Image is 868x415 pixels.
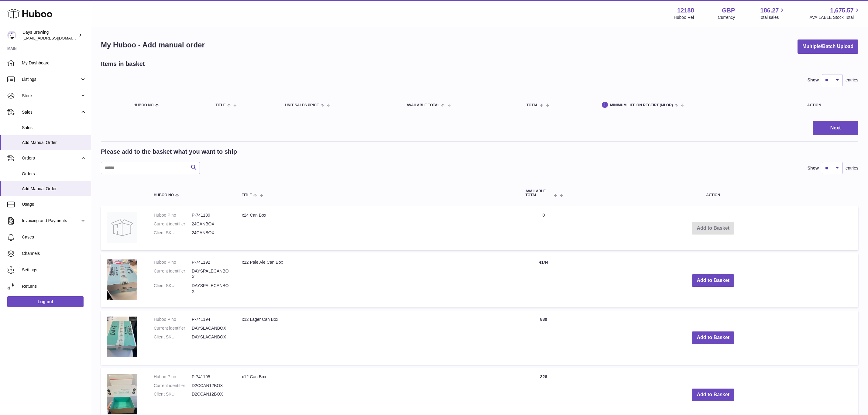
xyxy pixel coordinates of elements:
span: entries [846,77,858,83]
dt: Huboo P no [154,317,192,322]
dd: D2CCAN12BOX [192,391,230,397]
div: Action [807,103,852,107]
dt: Client SKU [154,230,192,236]
dd: P-741192 [192,259,230,265]
dt: Huboo P no [154,212,192,218]
span: Orders [22,171,86,177]
span: Title [215,103,225,107]
td: x12 Pale Ale Can Box [236,253,519,307]
span: 1,675.57 [830,6,854,15]
td: 0 [519,206,568,250]
span: Listings [22,77,80,82]
span: Settings [22,267,86,273]
h2: Please add to the basket what you want to ship [101,148,237,156]
strong: 12188 [677,6,694,15]
dt: Client SKU [154,391,192,397]
td: 4144 [519,253,568,307]
button: Add to Basket [692,274,734,287]
dd: DAYSPALECANBOX [192,268,230,280]
span: Huboo no [134,103,154,107]
span: Sales [22,109,80,115]
dt: Client SKU [154,334,192,340]
span: Stock [22,93,80,99]
span: AVAILABLE Total [407,103,440,107]
dt: Current identifier [154,268,192,280]
span: Minimum Life On Receipt (MLOR) [610,103,673,107]
a: 1,675.57 AVAILABLE Stock Total [809,6,861,20]
dd: D2CCAN12BOX [192,383,230,389]
span: Add Manual Order [22,186,86,192]
label: Show [808,77,819,83]
img: x24 Can Box [107,212,137,243]
img: x12 Pale Ale Can Box [107,259,137,300]
label: Show [808,165,819,171]
td: x24 Can Box [236,206,519,250]
dt: Current identifier [154,221,192,227]
a: 186.27 Total sales [759,6,786,20]
span: entries [846,165,858,171]
span: Returns [22,283,86,289]
dt: Client SKU [154,283,192,294]
dd: 24CANBOX [192,230,230,236]
dt: Current identifier [154,325,192,331]
a: Log out [7,296,84,307]
span: Add Manual Order [22,140,86,146]
span: Invoicing and Payments [22,218,80,224]
dd: DAYSLACANBOX [192,334,230,340]
img: x12 Can Box [107,374,137,414]
div: Days Brewing [22,29,77,41]
button: Add to Basket [692,389,734,401]
div: Huboo Ref [674,15,694,20]
dd: DAYSLACANBOX [192,325,230,331]
span: Total sales [759,15,786,20]
dd: 24CANBOX [192,221,230,227]
dt: Huboo P no [154,259,192,265]
span: Sales [22,125,86,131]
img: x12 Lager Can Box [107,317,137,357]
span: Huboo no [154,193,174,197]
th: Action [568,183,858,203]
span: Usage [22,201,86,207]
button: Next [813,121,858,135]
span: Channels [22,251,86,256]
h1: My Huboo - Add manual order [101,40,205,50]
button: Add to Basket [692,331,734,344]
span: [EMAIL_ADDRESS][DOMAIN_NAME] [22,36,89,40]
span: AVAILABLE Total [525,189,552,197]
td: 880 [519,310,568,365]
h2: Items in basket [101,60,145,68]
dt: Current identifier [154,383,192,389]
dd: P-741195 [192,374,230,380]
span: Orders [22,155,80,161]
img: internalAdmin-12188@internal.huboo.com [7,31,16,40]
span: My Dashboard [22,60,86,66]
button: Multiple/Batch Upload [798,39,858,54]
dt: Huboo P no [154,374,192,380]
span: AVAILABLE Stock Total [809,15,861,20]
span: Cases [22,234,86,240]
div: Currency [718,15,735,20]
span: Total [527,103,538,107]
span: Title [242,193,252,197]
strong: GBP [722,6,735,15]
span: 186.27 [760,6,779,15]
span: Unit Sales Price [285,103,319,107]
dd: P-741194 [192,317,230,322]
td: x12 Lager Can Box [236,310,519,365]
dd: DAYSPALECANBOX [192,283,230,294]
dd: P-741189 [192,212,230,218]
